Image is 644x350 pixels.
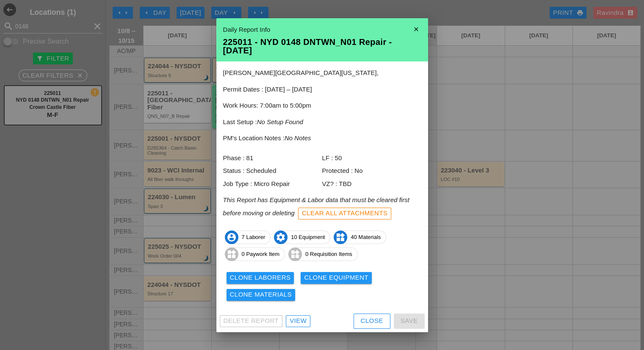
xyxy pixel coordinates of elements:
a: View [286,315,310,327]
div: Daily Report Info [223,25,421,35]
span: 0 Paywork Item [225,247,285,261]
i: settings [274,231,287,244]
span: 7 Laborer [225,231,271,244]
i: widgets [225,247,238,261]
div: Status : Scheduled [223,166,322,176]
div: Clear All Attachments [302,208,388,218]
div: Clone Equipment [304,273,368,283]
p: PM's Location Notes : [223,133,421,143]
div: 225011 - NYD 0148 DNTWN_N01 Repair - [DATE] [223,38,421,55]
p: [PERSON_NAME][GEOGRAPHIC_DATA][US_STATE], [223,68,421,78]
button: Close [354,314,390,329]
button: Clone Laborers [227,272,294,284]
p: Work Hours: 7:00am to 5:00pm [223,101,421,111]
button: Clone Equipment [301,272,372,284]
i: account_circle [225,231,238,244]
span: 0 Requisition Items [289,247,357,261]
div: Job Type : Micro Repair [223,179,322,189]
button: Clone Materials [227,289,296,301]
div: LF : 50 [322,153,421,163]
i: close [408,21,425,38]
div: VZ? : TBD [322,179,421,189]
div: Clone Materials [230,290,292,300]
i: widgets [288,247,302,261]
i: widgets [334,231,347,244]
div: Protected : No [322,166,421,176]
button: Clear All Attachments [298,208,392,219]
span: 10 Equipment [274,231,330,244]
div: Clone Laborers [230,273,291,283]
div: View [290,316,307,326]
i: This Report has Equipment & Labor data that must be cleared first before moving or deleting [223,196,409,216]
i: No Setup Found [257,118,303,125]
div: Phase : 81 [223,153,322,163]
span: 40 Materials [334,231,386,244]
p: Permit Dates : [DATE] – [DATE] [223,85,421,94]
div: Close [361,316,383,326]
p: Last Setup : [223,117,421,127]
i: No Notes [285,134,311,142]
